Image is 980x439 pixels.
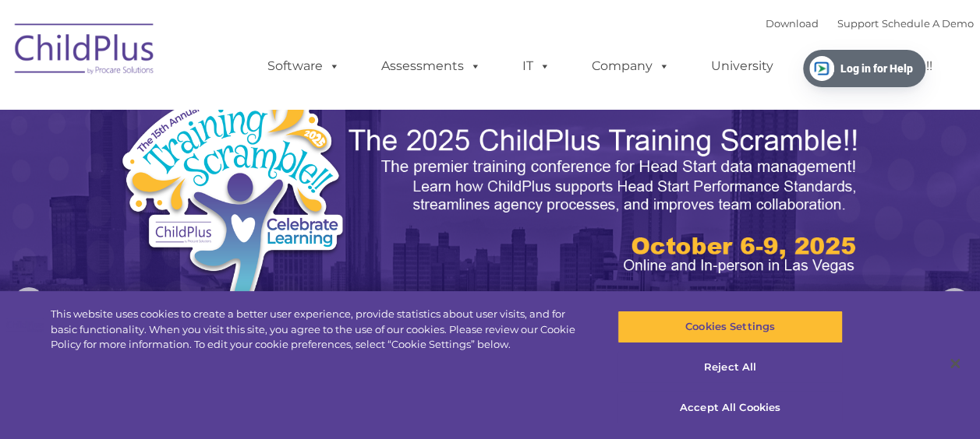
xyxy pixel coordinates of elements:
[51,307,588,353] div: This website uses cookies to create a better user experience, provide statistics about user visit...
[617,311,843,343] button: Cookies Settings
[617,391,843,423] button: Accept All Cookies
[252,51,356,82] a: Software
[507,51,566,82] a: IT
[837,17,879,30] a: Support
[695,51,789,82] a: University
[366,51,497,82] a: Assessments
[617,351,843,384] button: Reject All
[938,346,972,381] button: Close
[882,17,974,30] a: Schedule A Demo
[766,17,974,30] font: |
[576,51,685,82] a: Company
[7,12,163,90] img: ChildPlus by Procare Solutions
[799,51,948,82] a: Training Scramble!!
[766,17,819,30] a: Download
